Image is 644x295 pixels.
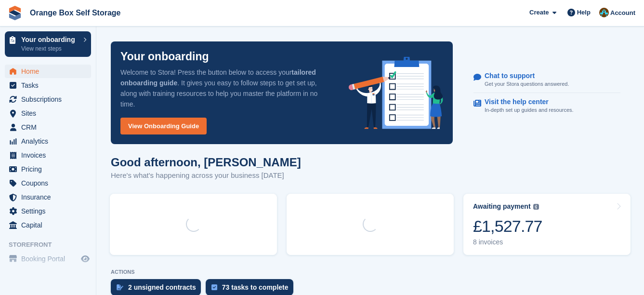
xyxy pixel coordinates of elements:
[21,36,79,43] p: Your onboarding
[120,118,207,134] a: View Onboarding Guide
[21,134,79,148] span: Analytics
[610,8,635,18] span: Account
[5,162,91,176] a: menu
[21,65,79,78] span: Home
[120,67,333,109] p: Welcome to Stora! Press the button below to access your . It gives you easy to follow steps to ge...
[5,252,91,266] a: menu
[5,176,91,190] a: menu
[21,79,79,92] span: Tasks
[485,72,561,80] p: Chat to support
[111,170,301,181] p: Here's what's happening across your business [DATE]
[21,148,79,162] span: Invoices
[21,162,79,176] span: Pricing
[5,134,91,148] a: menu
[9,240,96,250] span: Storefront
[473,202,531,211] div: Awaiting payment
[26,5,125,21] a: Orange Box Self Storage
[5,107,91,120] a: menu
[21,93,79,106] span: Subscriptions
[5,148,91,162] a: menu
[485,106,574,114] p: In-depth set up guides and resources.
[120,51,209,62] p: Your onboarding
[599,8,609,17] img: Mike
[211,284,217,290] img: task-75834270c22a3079a89374b754ae025e5fb1db73e45f91037f5363f120a921f8.svg
[473,238,542,246] div: 8 invoices
[5,204,91,218] a: menu
[529,8,549,17] span: Create
[473,216,542,236] div: £1,527.77
[5,190,91,204] a: menu
[21,218,79,232] span: Capital
[21,44,79,53] p: View next steps
[533,204,539,210] img: icon-info-grey-7440780725fd019a000dd9b08b2336e03edf1995a4989e88bcd33f0948082b44.svg
[5,79,91,92] a: menu
[21,252,79,266] span: Booking Portal
[128,283,196,291] div: 2 unsigned contracts
[21,204,79,218] span: Settings
[21,107,79,120] span: Sites
[21,121,79,134] span: CRM
[8,6,22,20] img: stora-icon-8386f47178a22dfd0bd8f6a31ec36ba5ce8667c1dd55bd0f319d3a0aa187defe.svg
[21,176,79,190] span: Coupons
[473,93,620,119] a: Visit the help center In-depth set up guides and resources.
[79,253,91,265] a: Preview store
[5,93,91,106] a: menu
[485,98,566,106] p: Visit the help center
[222,283,289,291] div: 73 tasks to complete
[349,57,443,129] img: onboarding-info-6c161a55d2c0e0a8cae90662b2fe09162a5109e8cc188191df67fb4f79e88e88.svg
[5,31,91,57] a: Your onboarding View next steps
[117,284,123,290] img: contract_signature_icon-13c848040528278c33f63329250d36e43548de30e8caae1d1a13099fd9432cc5.svg
[21,190,79,204] span: Insurance
[5,121,91,134] a: menu
[111,269,630,275] p: ACTIONS
[473,67,620,94] a: Chat to support Get your Stora questions answered.
[463,194,631,255] a: Awaiting payment £1,527.77 8 invoices
[485,80,569,88] p: Get your Stora questions answered.
[5,218,91,232] a: menu
[5,65,91,78] a: menu
[577,8,591,17] span: Help
[111,156,301,169] h1: Good afternoon, [PERSON_NAME]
